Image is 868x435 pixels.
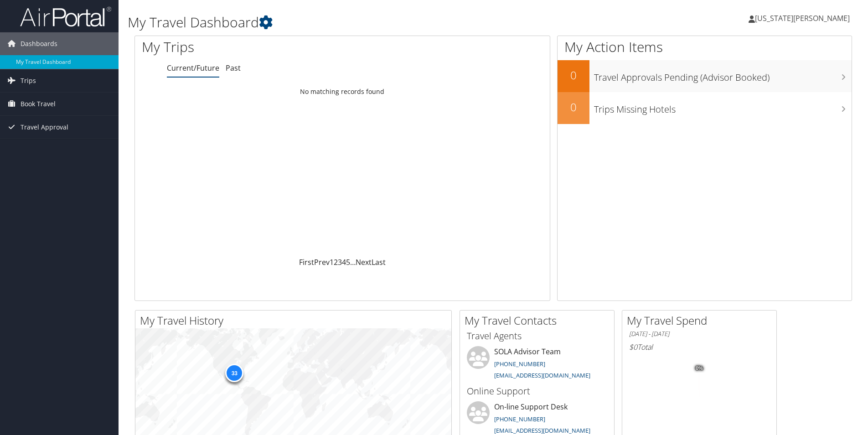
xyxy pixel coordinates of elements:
tspan: 0% [696,366,703,371]
h2: My Travel History [140,313,451,328]
h6: [DATE] - [DATE] [629,330,770,338]
a: 4 [342,257,346,267]
a: 3 [338,257,342,267]
a: Last [372,257,386,267]
span: [US_STATE][PERSON_NAME] [755,13,850,23]
span: Book Travel [21,93,56,115]
a: [PHONE_NUMBER] [494,360,545,368]
li: SOLA Advisor Team [462,346,612,383]
h3: Trips Missing Hotels [594,98,852,116]
h3: Online Support [467,385,607,398]
span: Dashboards [21,32,57,55]
a: Past [226,63,241,73]
td: No matching records found [135,83,550,100]
a: [EMAIL_ADDRESS][DOMAIN_NAME] [494,371,590,379]
span: Travel Approval [21,116,68,139]
h2: 0 [558,99,589,115]
a: 2 [334,257,338,267]
img: airportal-logo.png [20,6,111,27]
span: … [350,257,356,267]
a: 0Travel Approvals Pending (Advisor Booked) [558,60,852,92]
h2: 0 [558,67,589,83]
h1: My Travel Dashboard [128,13,615,32]
a: 5 [346,257,350,267]
h2: My Travel Spend [627,313,776,328]
h6: Total [629,342,770,352]
span: $0 [629,342,637,352]
a: Prev [314,257,330,267]
a: Current/Future [167,63,219,73]
a: [PHONE_NUMBER] [494,415,545,423]
h2: My Travel Contacts [465,313,614,328]
a: 0Trips Missing Hotels [558,92,852,124]
span: Trips [21,69,36,92]
a: Next [356,257,372,267]
div: 33 [225,364,243,382]
h3: Travel Agents [467,330,607,342]
h1: My Trips [142,37,370,57]
a: [US_STATE][PERSON_NAME] [749,5,859,32]
h3: Travel Approvals Pending (Advisor Booked) [594,67,852,84]
a: First [299,257,314,267]
a: 1 [330,257,334,267]
a: [EMAIL_ADDRESS][DOMAIN_NAME] [494,426,590,435]
h1: My Action Items [558,37,852,57]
